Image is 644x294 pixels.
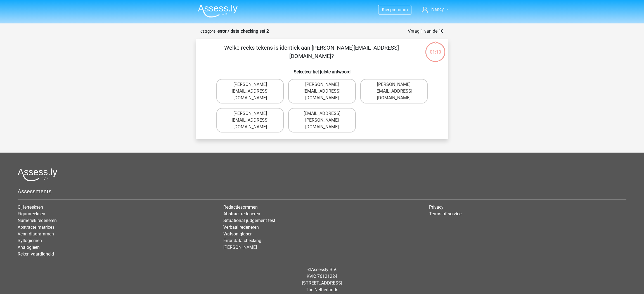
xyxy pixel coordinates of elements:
[18,188,626,195] h5: Assessments
[200,29,216,33] small: Categorie:
[408,28,444,35] div: Vraag 1 van de 10
[223,238,261,243] a: Error data checking
[429,204,444,210] a: Privacy
[360,79,428,103] label: [PERSON_NAME][EMAIL_ADDRESS][DOMAIN_NAME]
[18,218,57,223] a: Numeriek redeneren
[382,7,390,12] span: Kies
[18,204,43,210] a: Cijferreeksen
[217,28,269,34] strong: error / data checking set 2
[288,108,356,132] label: [EMAIL_ADDRESS][PERSON_NAME][DOMAIN_NAME]
[18,211,45,216] a: Figuurreeksen
[18,231,54,237] a: Venn diagrammen
[18,251,54,257] a: Reken vaardigheid
[429,211,461,216] a: Terms of service
[18,225,55,230] a: Abstracte matrices
[223,211,260,216] a: Abstract redeneren
[420,6,451,13] a: Nancy
[311,267,337,272] a: Assessly B.V.
[223,245,257,250] a: [PERSON_NAME]
[425,42,446,56] div: 01:10
[216,79,284,103] label: [PERSON_NAME][EMAIL_ADDRESS][DOMAIN_NAME]
[288,79,356,103] label: [PERSON_NAME][EMAIL_ADDRESS][DOMAIN_NAME]
[18,245,40,250] a: Analogieen
[18,168,57,181] img: Assessly logo
[223,218,275,223] a: Situational judgement test
[390,7,408,12] span: premium
[223,231,252,237] a: Watson glaser
[205,44,418,60] p: Welke reeks tekens is identiek aan [PERSON_NAME][EMAIL_ADDRESS][DOMAIN_NAME]?
[216,108,284,132] label: [PERSON_NAME][EMAIL_ADDRESS][DOMAIN_NAME]
[205,65,439,74] h6: Selecteer het juiste antwoord
[18,238,42,243] a: Syllogismen
[223,204,258,210] a: Redactiesommen
[198,4,238,18] img: Assessly
[378,6,411,13] a: Kiespremium
[431,7,444,12] span: Nancy
[223,225,259,230] a: Verbaal redeneren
